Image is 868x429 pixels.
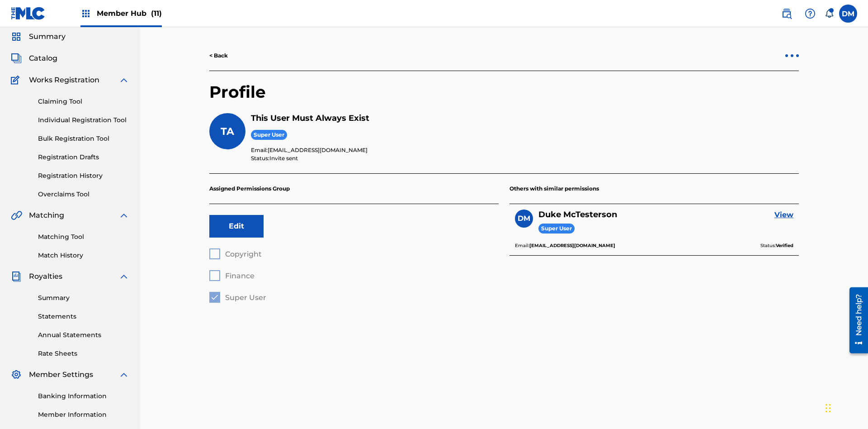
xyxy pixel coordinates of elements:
[538,224,575,234] span: Super User
[760,242,793,250] p: Status:
[825,9,834,18] div: Notifications
[118,271,129,282] img: expand
[29,31,66,42] span: Summary
[11,271,22,282] img: Royalties
[29,210,64,221] span: Matching
[151,9,162,18] span: (11)
[29,369,93,380] span: Member Settings
[11,31,22,42] img: Summary
[843,284,868,358] iframe: Resource Center
[11,7,46,20] img: MLC Logo
[781,8,792,19] img: search
[38,190,129,199] a: Overclaims Tool
[823,386,868,429] iframe: Chat Widget
[251,130,287,140] span: Super User
[11,53,22,64] img: Catalog
[529,243,615,248] b: [EMAIL_ADDRESS][DOMAIN_NAME]
[118,75,129,86] img: expand
[776,243,793,248] b: Verified
[209,215,264,238] button: Edit
[251,154,799,162] p: Status:
[778,5,796,23] a: Public Search
[839,5,857,23] div: User Menu
[118,369,129,380] img: expand
[29,53,57,64] span: Catalog
[29,271,62,282] span: Royalties
[538,210,617,220] h5: Duke McTesterson
[38,171,129,181] a: Registration History
[29,75,99,86] span: Works Registration
[518,213,530,224] span: DM
[38,410,129,419] a: Member Information
[38,134,129,143] a: Bulk Registration Tool
[38,251,129,260] a: Match History
[209,82,799,113] h2: Profile
[97,8,162,19] span: Member Hub
[118,210,129,221] img: expand
[38,293,129,303] a: Summary
[801,5,819,23] div: Help
[38,391,129,401] a: Banking Information
[268,147,368,153] span: [EMAIL_ADDRESS][DOMAIN_NAME]
[11,31,66,42] a: SummarySummary
[11,369,22,380] img: Member Settings
[826,395,831,422] div: Drag
[515,242,615,250] p: Email:
[38,115,129,125] a: Individual Registration Tool
[209,52,228,60] a: < Back
[38,153,129,162] a: Registration Drafts
[269,155,298,162] span: Invite sent
[11,75,23,86] img: Works Registration
[80,8,91,19] img: Top Rightsholders
[11,53,57,64] a: CatalogCatalog
[38,349,129,358] a: Rate Sheets
[38,97,129,106] a: Claiming Tool
[38,330,129,340] a: Annual Statements
[209,174,499,204] p: Assigned Permissions Group
[38,232,129,242] a: Matching Tool
[251,146,799,154] p: Email:
[221,125,234,138] span: TA
[251,113,799,124] h5: This User Must Always Exist
[11,210,22,221] img: Matching
[38,312,129,321] a: Statements
[509,174,799,204] p: Others with similar permissions
[774,210,793,220] a: View
[805,8,816,19] img: help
